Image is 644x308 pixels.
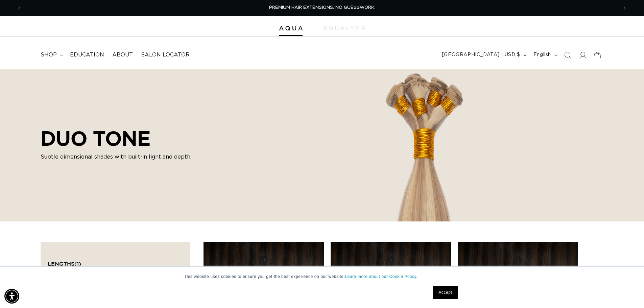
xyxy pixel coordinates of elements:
[533,51,551,58] span: English
[529,49,560,62] button: English
[112,51,133,58] span: About
[323,26,365,30] img: aqualyna.com
[48,249,183,273] summary: Lengths (1 selected)
[141,51,190,58] span: Salon Locator
[442,51,520,58] span: [GEOGRAPHIC_DATA] | USD $
[41,126,193,150] h2: DUO TONE
[41,51,57,58] span: shop
[617,2,632,15] button: Next announcement
[137,47,194,63] a: Salon Locator
[4,289,19,304] div: Accessibility Menu
[48,261,81,267] span: Lengths
[41,153,193,161] p: Subtle dimensional shades with built-in light and depth.
[12,2,27,15] button: Previous announcement
[279,26,303,31] img: Aqua Hair Extensions
[438,49,529,62] button: [GEOGRAPHIC_DATA] | USD $
[269,5,375,10] span: PREMIUM HAIR EXTENSIONS. NO GUESSWORK.
[433,286,458,299] a: Accept
[74,261,81,267] span: (1)
[70,51,104,58] span: Education
[610,276,644,308] iframe: Chat Widget
[560,48,575,63] summary: Search
[66,47,108,63] a: Education
[37,47,66,63] summary: shop
[108,47,137,63] a: About
[184,274,460,280] p: This website uses cookies to ensure you get the best experience on our website.
[345,274,418,279] a: Learn more about our Cookie Policy.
